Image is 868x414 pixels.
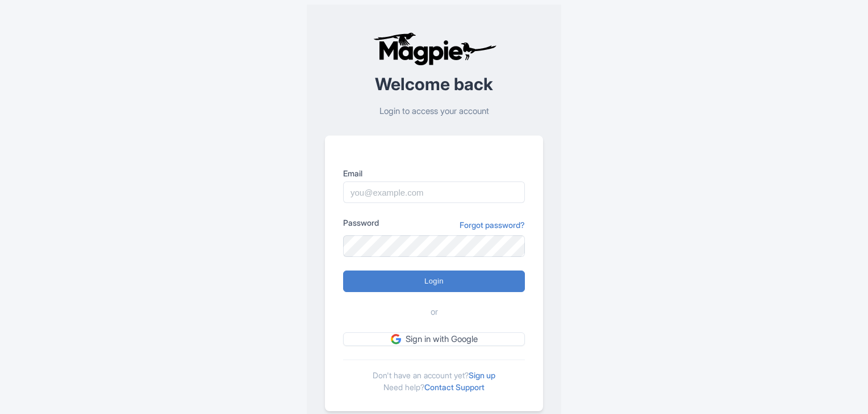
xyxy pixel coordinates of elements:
input: you@example.com [343,181,525,203]
h2: Welcome back [325,75,543,94]
a: Forgot password? [460,219,525,231]
a: Sign in with Google [343,332,525,347]
img: google.svg [391,334,401,344]
label: Password [343,217,379,229]
div: Don't have an account yet? Need help? [343,360,525,393]
a: Contact Support [424,382,485,392]
span: or [431,306,438,319]
label: Email [343,167,525,179]
img: logo-ab69f6fb50320c5b225c76a69d11143b.png [370,32,498,66]
p: Login to access your account [325,105,543,118]
a: Sign up [469,370,495,380]
input: Login [343,271,525,292]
